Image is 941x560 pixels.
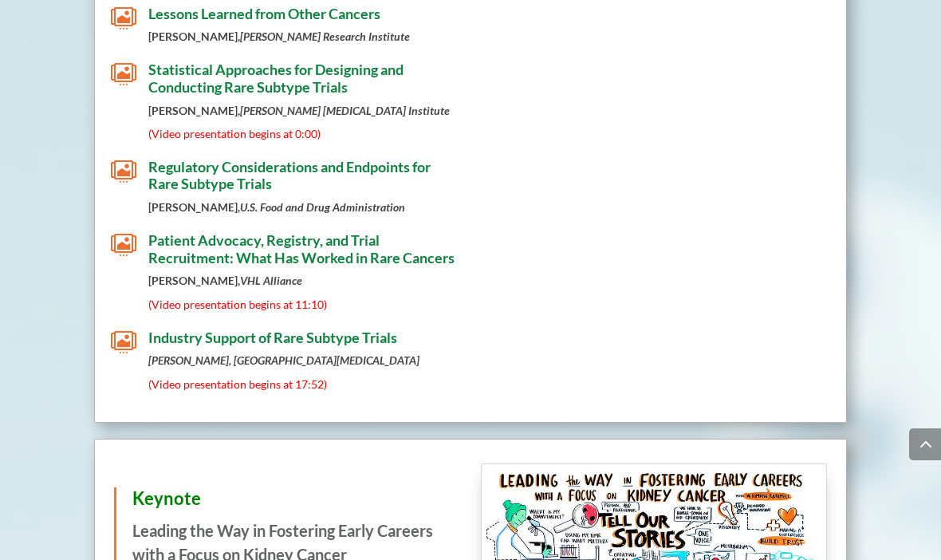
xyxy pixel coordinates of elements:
span:  [111,232,136,258]
span:  [111,61,136,87]
strong: [PERSON_NAME], [148,200,405,214]
span:  [111,329,136,355]
span: Statistical Approaches for Designing and Conducting Rare Subtype Trials [148,61,404,96]
span:  [111,159,136,184]
em: [PERSON_NAME] Research Institute [240,30,410,43]
em: [PERSON_NAME], [GEOGRAPHIC_DATA][MEDICAL_DATA] [148,353,419,367]
span: Patient Advocacy, Registry, and Trial Recruitment: What Has Worked in Rare Cancers [148,231,455,266]
span: Keynote [132,487,201,509]
span: Lessons Learned from Other Cancers [148,5,380,22]
em: [PERSON_NAME] [MEDICAL_DATA] Institute [240,104,450,117]
strong: [PERSON_NAME], [148,104,450,117]
span:  [111,6,136,31]
strong: [PERSON_NAME], [148,274,302,287]
span: (Video presentation begins at 0:00) [148,127,321,140]
em: VHL Alliance [240,274,302,287]
span: Regulatory Considerations and Endpoints for Rare Subtype Trials [148,158,431,193]
strong: [PERSON_NAME], [148,30,410,43]
span: Industry Support of Rare Subtype Trials [148,329,397,346]
span: (Video presentation begins at 17:52) [148,377,327,391]
em: U.S. Food and Drug Administration [240,200,405,214]
span: (Video presentation begins at 11:10) [148,298,327,311]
